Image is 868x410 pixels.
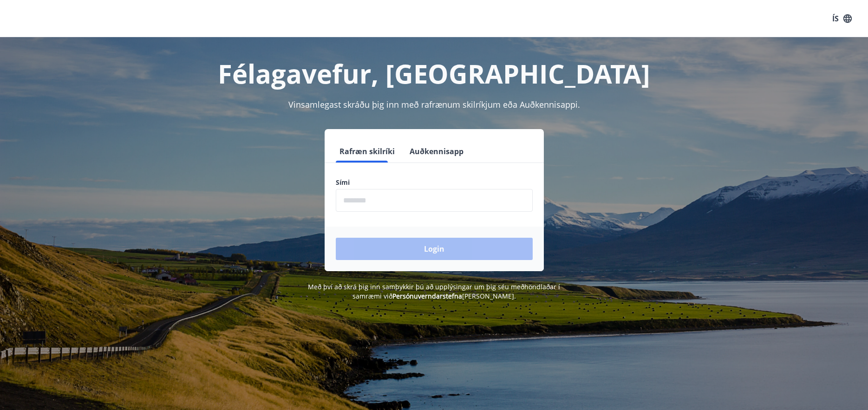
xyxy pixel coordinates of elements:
label: Sími [336,178,533,187]
button: ÍS [827,10,857,27]
h1: Félagavefur, [GEOGRAPHIC_DATA] [111,56,757,91]
button: Auðkennisapp [406,140,467,163]
button: Rafræn skilríki [336,140,398,163]
a: Persónuverndarstefna [392,292,462,300]
span: Vinsamlegast skráðu þig inn með rafrænum skilríkjum eða Auðkennisappi. [288,99,580,110]
span: Með því að skrá þig inn samþykkir þú að upplýsingar um þig séu meðhöndlaðar í samræmi við [PERSON... [308,282,560,300]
